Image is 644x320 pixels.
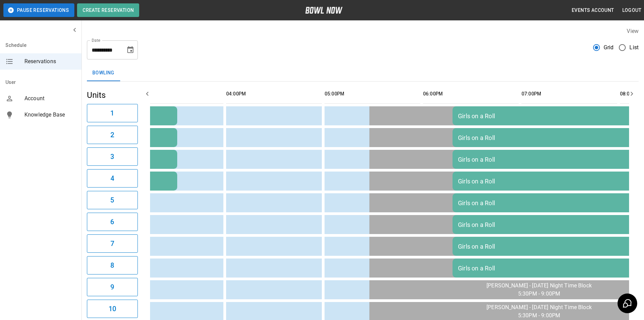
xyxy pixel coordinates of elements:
div: inventory tabs [87,65,639,81]
button: 3 [87,147,138,166]
h6: 9 [110,282,114,292]
h6: 7 [110,238,114,249]
button: Logout [620,4,644,17]
button: Bowling [87,65,120,81]
button: 10 [87,300,138,318]
button: 7 [87,234,138,253]
label: View [627,28,639,34]
h6: 6 [110,216,114,227]
h5: Units [87,90,138,101]
button: 6 [87,213,138,231]
h6: 8 [110,260,114,271]
button: 4 [87,169,138,188]
button: 5 [87,191,138,209]
span: Reservations [24,57,76,66]
span: Grid [604,43,614,52]
button: 9 [87,278,138,296]
h6: 2 [110,129,114,140]
h6: 10 [109,303,116,314]
img: logo [305,7,343,14]
button: Create Reservation [77,3,139,17]
button: 2 [87,126,138,144]
button: Choose date, selected date is Sep 15, 2025 [124,43,137,57]
h6: 5 [110,195,114,206]
h6: 1 [110,108,114,119]
button: 8 [87,256,138,274]
span: Knowledge Base [24,111,76,119]
span: Account [24,94,76,103]
button: Events Account [569,4,617,17]
button: Pause Reservations [3,3,74,17]
span: List [629,43,639,52]
h6: 4 [110,173,114,184]
h6: 3 [110,151,114,162]
button: 1 [87,104,138,122]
